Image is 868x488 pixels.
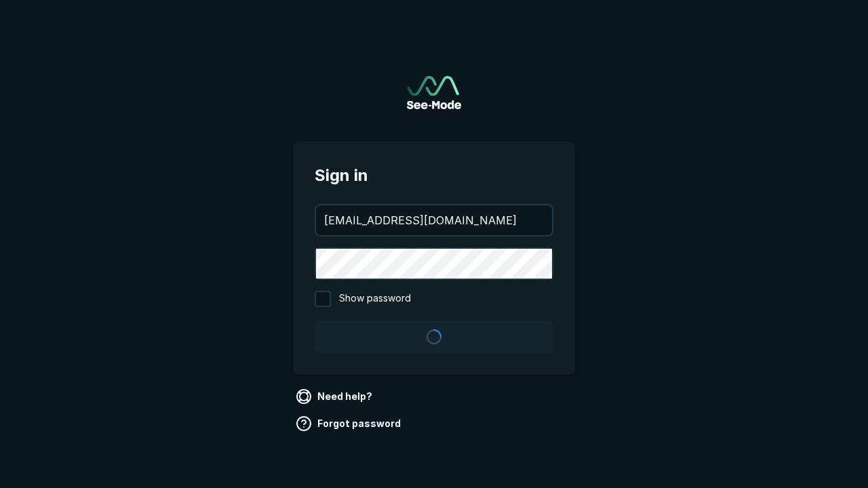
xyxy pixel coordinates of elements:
span: Show password [339,291,411,307]
a: Go to sign in [407,76,461,109]
a: Need help? [293,386,378,407]
span: Sign in [315,163,553,188]
a: Forgot password [293,413,406,434]
input: your@email.com [316,205,552,235]
img: See-Mode Logo [407,76,461,109]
